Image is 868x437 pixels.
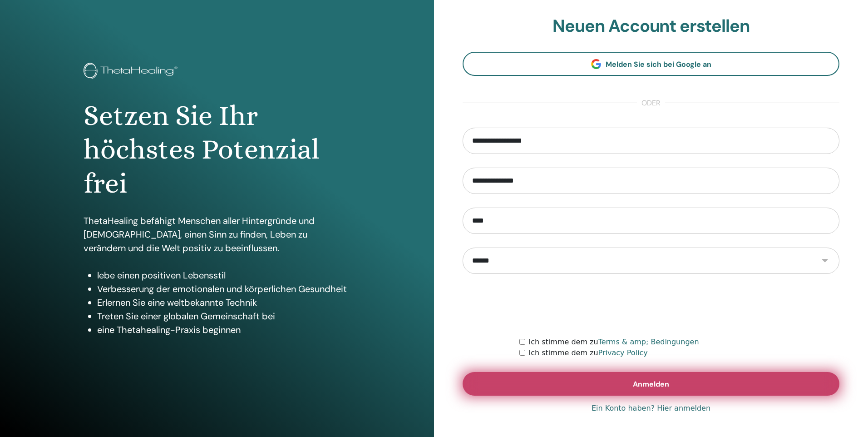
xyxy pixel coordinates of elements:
[606,60,711,69] span: Melden Sie sich bei Google an
[463,16,839,37] h2: Neuen Account erstellen
[529,348,648,358] label: Ich stimme dem zu
[529,337,699,348] label: Ich stimme dem zu
[463,52,839,76] a: Melden Sie sich bei Google an
[84,214,350,255] p: ThetaHealing befähigt Menschen aller Hintergründe und [DEMOGRAPHIC_DATA], einen Sinn zu finden, L...
[598,338,699,346] a: Terms & amp; Bedingungen
[598,348,648,357] a: Privacy Policy
[97,268,350,282] li: lebe einen positiven Lebensstil
[592,403,710,414] a: Ein Konto haben? Hier anmelden
[463,372,839,396] button: Anmelden
[633,379,669,389] span: Anmelden
[97,282,350,296] li: Verbesserung der emotionalen und körperlichen Gesundheit
[637,98,665,109] span: oder
[97,296,350,309] li: Erlernen Sie eine weltbekannte Technik
[97,323,350,337] li: eine Thetahealing-Praxis beginnen
[97,309,350,323] li: Treten Sie einer globalen Gemeinschaft bei
[582,288,720,323] iframe: reCAPTCHA
[84,99,350,200] h1: Setzen Sie Ihr höchstes Potenzial frei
